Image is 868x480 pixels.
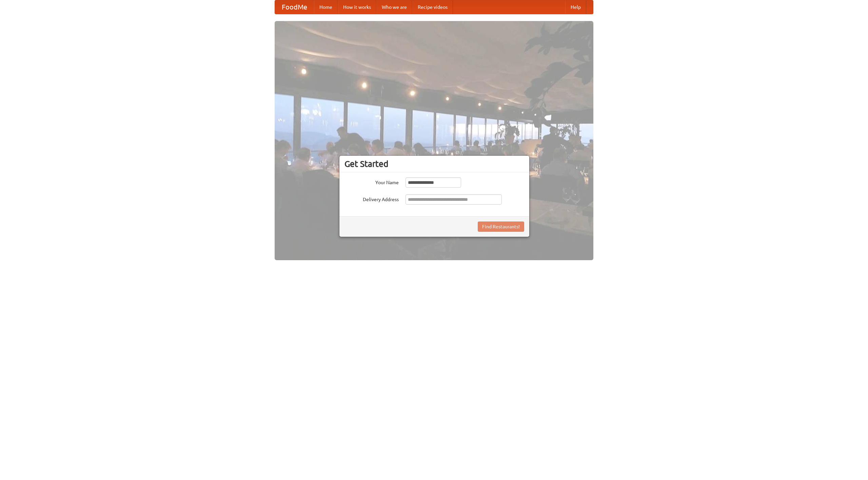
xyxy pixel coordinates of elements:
label: Delivery Address [344,194,399,203]
a: How it works [338,0,376,14]
a: Help [565,0,586,14]
a: Recipe videos [412,0,453,14]
label: Your Name [344,177,399,186]
a: FoodMe [275,0,314,14]
button: Find Restaurants! [478,222,524,232]
a: Home [314,0,338,14]
a: Who we are [376,0,412,14]
h3: Get Started [344,159,524,169]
